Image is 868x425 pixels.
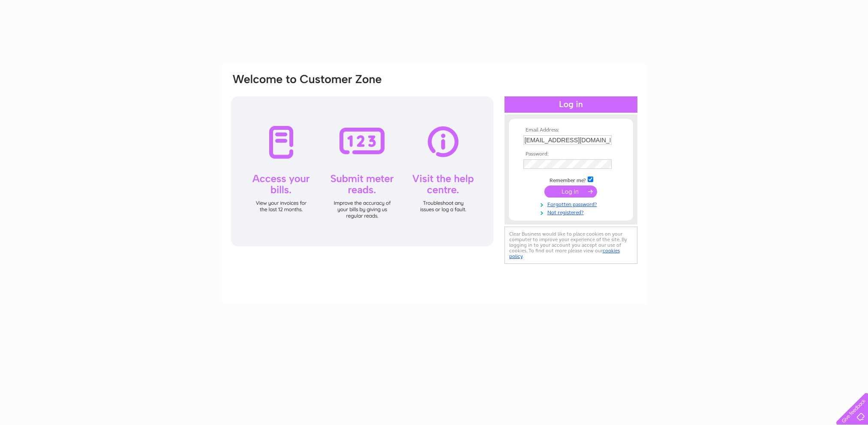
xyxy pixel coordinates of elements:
a: Forgotten password? [523,200,621,208]
td: Remember me? [521,175,621,184]
a: Not registered? [523,208,621,216]
input: Submit [544,186,597,198]
th: Password: [521,151,621,157]
th: Email Address: [521,127,621,133]
a: cookies policy [509,248,620,259]
div: Clear Business would like to place cookies on your computer to improve your experience of the sit... [505,227,637,264]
